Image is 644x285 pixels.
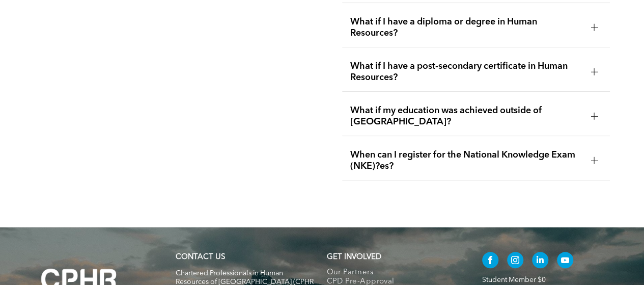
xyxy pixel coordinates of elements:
[507,252,523,271] a: instagram
[176,253,225,261] a: CONTACT US
[350,105,583,127] span: What if my education was achieved outside of [GEOGRAPHIC_DATA]?
[326,253,381,261] span: GET INVOLVED
[350,61,583,83] span: What if I have a post-secondary certificate in Human Resources?
[350,149,583,172] span: When can I register for the National Knowledge Exam (NKE)?es?
[482,252,498,271] a: facebook
[482,276,546,283] a: Student Member $0
[326,268,461,277] a: Our Partners
[532,252,548,271] a: linkedin
[350,16,583,39] span: What if I have a diploma or degree in Human Resources?
[557,252,573,271] a: youtube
